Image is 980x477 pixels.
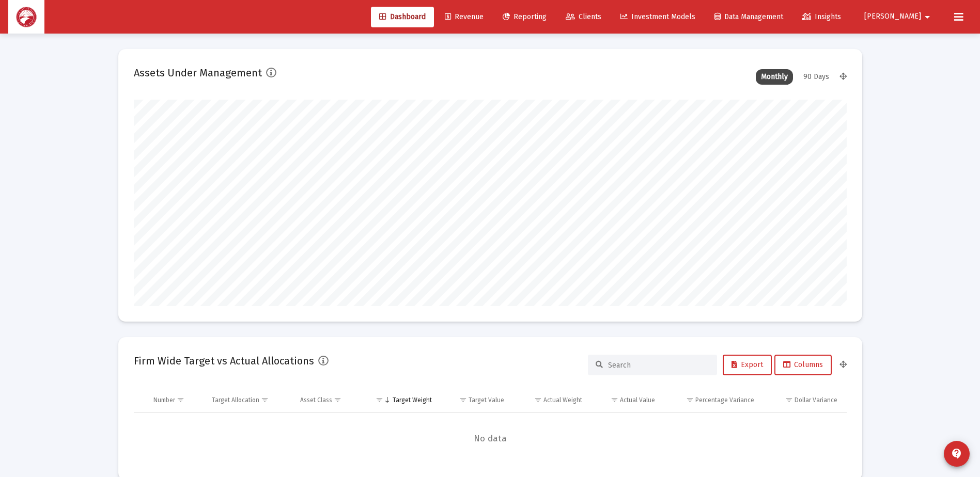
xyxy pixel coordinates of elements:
div: Actual Value [620,396,655,404]
a: Data Management [706,7,791,27]
div: Actual Weight [543,396,582,404]
span: Show filter options for column 'Target Weight' [376,396,383,404]
button: [PERSON_NAME] [852,6,946,27]
span: Show filter options for column 'Actual Value' [611,396,618,404]
div: Asset Class [300,396,332,404]
img: Dashboard [16,7,37,27]
td: Column Asset Class [293,388,362,412]
a: Dashboard [371,7,434,27]
div: Target Weight [393,396,432,404]
span: [PERSON_NAME] [864,12,921,21]
span: Investment Models [620,12,695,21]
div: Percentage Variance [695,396,754,404]
td: Column Dollar Variance [761,388,846,412]
a: Revenue [437,7,492,27]
span: Data Management [714,12,783,21]
span: Reporting [503,12,547,21]
span: Show filter options for column 'Target Allocation' [261,396,269,404]
a: Insights [794,7,849,27]
input: Search [608,361,709,370]
td: Column Actual Weight [511,388,589,412]
span: Columns [783,360,823,369]
a: Investment Models [612,7,704,27]
span: Show filter options for column 'Dollar Variance' [785,396,793,404]
span: Export [732,360,763,369]
span: Show filter options for column 'Percentage Variance' [686,396,694,404]
td: Column Number [146,388,205,412]
td: Column Percentage Variance [662,388,761,412]
div: 90 Days [798,69,834,85]
div: Target Value [469,396,504,404]
div: Dollar Variance [795,396,837,404]
td: Column Target Value [439,388,512,412]
a: Clients [557,7,610,27]
td: Column Target Weight [362,388,439,412]
span: Dashboard [379,12,426,21]
span: No data [134,433,847,444]
span: Show filter options for column 'Number' [177,396,184,404]
button: Export [723,355,772,375]
div: Monthly [756,69,793,85]
td: Column Actual Value [589,388,662,412]
span: Revenue [445,12,484,21]
div: Target Allocation [212,396,259,404]
span: Show filter options for column 'Target Value' [459,396,467,404]
div: Number [153,396,175,404]
span: Show filter options for column 'Asset Class' [334,396,341,404]
h2: Assets Under Management [134,65,262,81]
span: Insights [802,12,841,21]
span: Show filter options for column 'Actual Weight' [534,396,542,404]
div: Data grid [134,388,847,465]
button: Columns [774,355,832,375]
mat-icon: contact_support [951,448,963,460]
span: Clients [566,12,601,21]
h2: Firm Wide Target vs Actual Allocations [134,353,314,369]
td: Column Target Allocation [205,388,293,412]
mat-icon: arrow_drop_down [921,7,934,27]
a: Reporting [494,7,555,27]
